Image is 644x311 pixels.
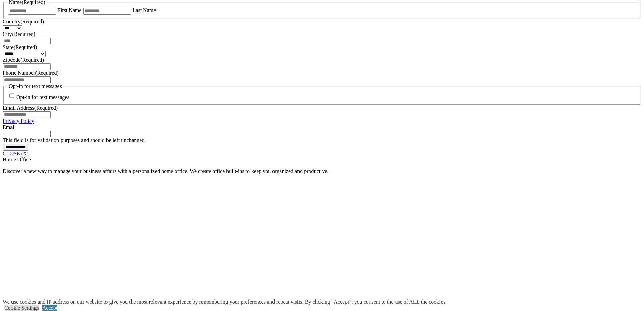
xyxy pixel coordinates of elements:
a: Accept [42,305,57,311]
label: Email Address [3,105,58,111]
label: Opt-in for text messages [16,95,69,101]
label: State [3,44,37,50]
a: Privacy Policy [3,118,34,124]
div: We use cookies and IP address on our website to give you the most relevant experience by remember... [3,299,447,305]
label: Phone Number [3,70,59,76]
legend: Opt-in for text messages [8,83,63,89]
span: (Required) [14,44,37,50]
a: Cookie Settings [4,305,39,311]
span: Home Office [3,157,31,162]
a: CLOSE (X) [3,151,29,156]
label: Email [3,124,16,130]
span: (Required) [34,105,58,111]
span: (Required) [20,19,44,24]
label: First Name [57,7,82,13]
p: Discover a new way to manage your business affairs with a personalized home office. We create off... [3,168,641,174]
div: This field is for validation purposes and should be left unchanged. [3,137,641,143]
span: (Required) [35,70,58,76]
label: Zipcode [3,57,44,63]
span: (Required) [12,31,35,37]
label: City [3,31,35,37]
label: Last Name [133,7,156,13]
span: (Required) [20,57,44,63]
label: Country [3,19,44,24]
